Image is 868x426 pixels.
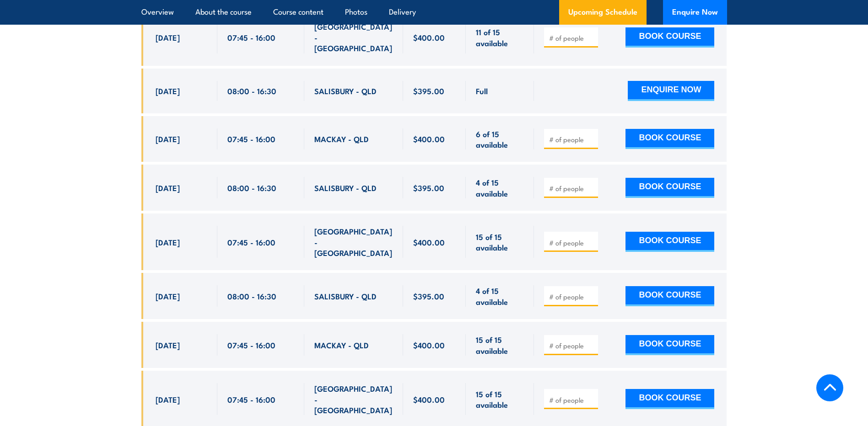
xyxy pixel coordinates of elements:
[156,394,180,405] span: [DATE]
[549,184,595,193] input: # of people
[413,32,445,43] span: $400.00
[476,85,488,96] span: Full
[476,389,524,410] span: 15 of 15 available
[314,226,393,258] span: [GEOGRAPHIC_DATA] - [GEOGRAPHIC_DATA]
[413,394,445,405] span: $400.00
[413,291,444,301] span: $395.00
[314,340,369,350] span: MACKAY - QLD
[227,182,276,193] span: 08:00 - 16:30
[227,291,276,301] span: 08:00 - 16:30
[413,340,445,350] span: $400.00
[549,238,595,247] input: # of people
[476,27,524,48] span: 11 of 15 available
[413,85,444,96] span: $395.00
[476,128,524,150] span: 6 of 15 available
[549,341,595,350] input: # of people
[314,133,369,144] span: MACKAY - QLD
[156,237,180,247] span: [DATE]
[628,81,714,101] button: ENQUIRE NOW
[156,85,180,96] span: [DATE]
[476,231,524,253] span: 15 of 15 available
[156,133,180,144] span: [DATE]
[413,182,444,193] span: $395.00
[156,340,180,350] span: [DATE]
[227,32,275,43] span: 07:45 - 16:00
[227,85,276,96] span: 08:00 - 16:30
[549,292,595,301] input: # of people
[156,291,180,301] span: [DATE]
[314,383,393,415] span: [GEOGRAPHIC_DATA] - [GEOGRAPHIC_DATA]
[549,395,595,405] input: # of people
[549,33,595,43] input: # of people
[625,232,714,252] button: BOOK COURSE
[625,27,714,48] button: BOOK COURSE
[227,394,275,405] span: 07:45 - 16:00
[625,286,714,306] button: BOOK COURSE
[625,129,714,149] button: BOOK COURSE
[549,135,595,144] input: # of people
[413,133,445,144] span: $400.00
[625,178,714,198] button: BOOK COURSE
[227,133,275,144] span: 07:45 - 16:00
[314,21,393,53] span: [GEOGRAPHIC_DATA] - [GEOGRAPHIC_DATA]
[314,182,377,193] span: SALISBURY - QLD
[314,85,377,96] span: SALISBURY - QLD
[476,285,524,307] span: 4 of 15 available
[227,237,275,247] span: 07:45 - 16:00
[227,340,275,350] span: 07:45 - 16:00
[413,237,445,247] span: $400.00
[476,334,524,356] span: 15 of 15 available
[476,177,524,198] span: 4 of 15 available
[625,389,714,409] button: BOOK COURSE
[314,291,377,301] span: SALISBURY - QLD
[625,335,714,355] button: BOOK COURSE
[156,182,180,193] span: [DATE]
[156,32,180,43] span: [DATE]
